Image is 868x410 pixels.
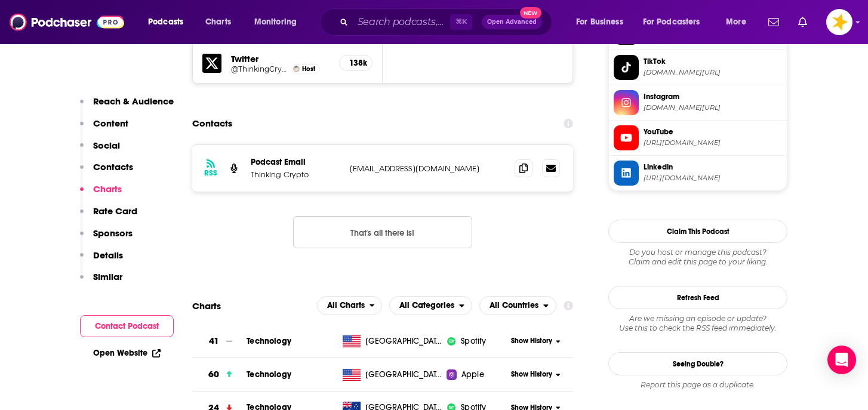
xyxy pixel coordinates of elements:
[251,157,340,167] p: Podcast Email
[80,315,174,337] button: Contact Podcast
[608,380,787,390] div: Report this page as a duplicate.
[608,220,787,243] button: Claim This Podcast
[614,90,782,115] a: Instagram[DOMAIN_NAME][URL]
[80,271,122,293] button: Similar
[80,227,133,249] button: Sponsors
[246,13,312,32] button: open menu
[568,13,638,32] button: open menu
[80,161,133,183] button: Contacts
[209,334,219,348] h3: 41
[148,14,183,30] span: Podcasts
[482,15,542,29] button: Open AdvancedNew
[490,301,538,310] span: All Countries
[479,296,556,315] button: open menu
[293,216,472,248] button: Nothing here.
[389,296,472,315] h2: Categories
[826,9,852,35] button: Show profile menu
[365,335,443,347] span: United States
[10,11,124,33] img: Podchaser - Follow, Share and Rate Podcasts
[93,183,122,195] p: Charts
[192,358,247,391] a: 60
[327,301,365,310] span: All Charts
[192,112,232,135] h2: Contacts
[317,296,383,315] button: open menu
[576,14,623,30] span: For Business
[80,118,128,140] button: Content
[93,95,174,107] p: Reach & Audience
[399,301,454,310] span: All Categories
[338,369,447,381] a: [GEOGRAPHIC_DATA]
[231,53,330,64] h5: Twitter
[608,352,787,375] a: Seeing Double?
[350,164,505,174] p: [EMAIL_ADDRESS][DOMAIN_NAME]
[644,103,782,112] span: instagram.com/thinkingcrypto
[608,286,787,309] button: Refresh Feed
[205,14,231,30] span: Charts
[635,13,718,32] button: open menu
[293,66,300,72] a: Tony Edward
[204,168,217,178] h3: RSS
[461,335,486,347] span: Spotify
[614,55,782,80] a: TikTok[DOMAIN_NAME][URL]
[644,174,782,183] span: https://www.linkedin.com/company/thinking-crypto
[487,19,537,25] span: Open Advanced
[511,336,552,346] span: Show History
[192,325,247,357] a: 41
[198,13,238,32] a: Charts
[93,140,120,151] p: Social
[827,346,856,374] div: Open Intercom Messenger
[80,249,123,272] button: Details
[140,13,199,32] button: open menu
[507,336,565,346] button: Show History
[608,248,787,257] span: Do you host or manage this podcast?
[254,14,297,30] span: Monitoring
[389,296,472,315] button: open menu
[479,296,556,315] h2: Countries
[450,14,472,30] span: ⌘ K
[644,56,782,67] span: TikTok
[93,271,122,282] p: Similar
[826,9,852,35] span: Logged in as Spreaker_Prime
[826,9,852,35] img: User Profile
[353,13,450,32] input: Search podcasts, credits, & more...
[447,335,507,347] a: iconImageSpotify
[208,368,219,381] h3: 60
[644,68,782,77] span: tiktok.com/@thinkingcryptopod
[93,161,133,172] p: Contacts
[793,12,812,32] a: Show notifications dropdown
[644,91,782,102] span: Instagram
[461,369,484,381] span: Apple
[764,12,784,32] a: Show notifications dropdown
[726,14,746,30] span: More
[302,65,315,73] span: Host
[192,300,221,312] h2: Charts
[247,369,291,380] a: Technology
[644,127,782,137] span: YouTube
[507,369,565,380] button: Show History
[608,314,787,333] div: Are we missing an episode or update? Use this to check the RSS feed immediately.
[93,227,133,239] p: Sponsors
[331,8,564,36] div: Search podcasts, credits, & more...
[247,336,291,346] a: Technology
[80,205,137,227] button: Rate Card
[520,7,541,19] span: New
[644,138,782,147] span: https://www.youtube.com/@ThinkingCrypto
[349,58,362,68] h5: 138k
[643,14,700,30] span: For Podcasters
[338,335,447,347] a: [GEOGRAPHIC_DATA]
[447,337,456,346] img: iconImage
[231,64,288,73] a: @ThinkingCrypto1
[511,369,552,380] span: Show History
[93,348,161,358] a: Open Website
[80,140,120,162] button: Social
[614,125,782,150] a: YouTube[URL][DOMAIN_NAME]
[80,183,122,205] button: Charts
[365,369,443,381] span: United States
[93,249,123,261] p: Details
[614,161,782,186] a: Linkedin[URL][DOMAIN_NAME]
[644,162,782,172] span: Linkedin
